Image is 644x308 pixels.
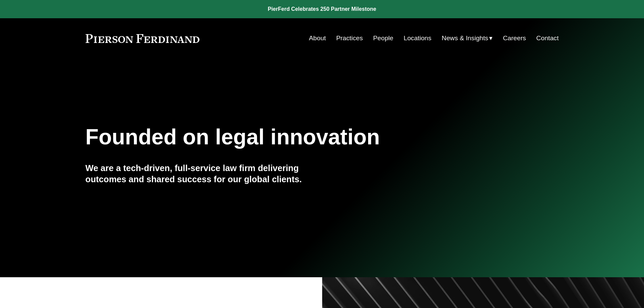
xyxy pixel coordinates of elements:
span: News & Insights [442,32,488,44]
a: People [373,32,393,45]
a: About [309,32,326,45]
a: folder dropdown [442,32,493,45]
a: Contact [536,32,558,45]
h4: We are a tech-driven, full-service law firm delivering outcomes and shared success for our global... [86,163,322,185]
h1: Founded on legal innovation [86,125,480,149]
a: Practices [336,32,363,45]
a: Careers [503,32,526,45]
a: Locations [404,32,431,45]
